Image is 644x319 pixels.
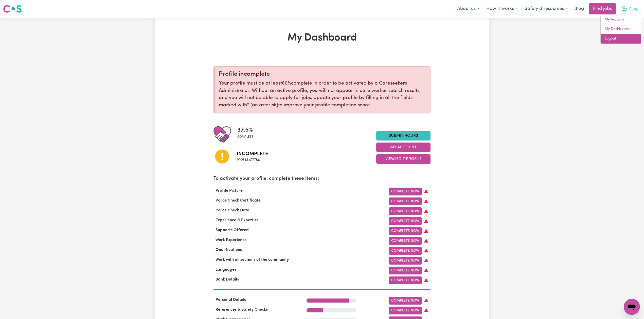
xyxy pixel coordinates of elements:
[389,197,422,205] a: Complete Now
[3,3,22,15] a: Careseekers logo
[376,154,431,164] button: View/Edit Profile
[213,32,431,44] h1: My Dashboard
[389,307,422,314] a: Complete Now
[237,150,268,158] span: Incomplete
[247,103,278,108] span: an asterisk
[213,175,431,183] p: To activate your profile, complete these items:
[213,208,251,212] span: Police Check Date
[601,15,641,25] a: My Account
[624,299,640,315] iframe: Button to launch messaging window
[213,198,263,203] span: Police Check Certificate
[213,189,245,193] span: Profile Picture
[521,4,571,14] button: Safety & resources
[282,81,291,86] u: 60%
[589,3,616,14] a: Find jobs
[376,143,431,152] button: My Account
[213,277,241,282] span: Bank Details
[389,188,422,195] a: Complete Now
[213,218,261,222] span: Experience & Expertise
[601,34,641,44] a: Logout
[389,207,422,215] a: Complete Now
[219,71,426,78] div: Profile incomplete
[454,4,483,14] button: About us
[389,257,422,265] a: Complete Now
[213,268,238,272] span: Languages
[389,276,422,284] a: Complete Now
[389,297,422,305] a: Complete Now
[237,126,253,135] span: 37.5 %
[213,258,291,262] span: Work with all sections of the community
[389,267,422,274] a: Complete Now
[213,248,244,252] span: Qualifications
[213,308,270,312] span: References & Safety Checks
[618,4,641,14] button: My Account
[213,228,251,232] span: Supports Offered
[389,227,422,235] a: Complete Now
[219,80,426,109] p: Your profile must be at least complete in order to be activated by a Careseekers Administrator. W...
[601,24,641,34] a: My Dashboard
[376,131,431,141] a: Submit Hours
[237,158,268,162] span: Profile status
[483,4,521,14] button: How it works
[389,217,422,225] a: Complete Now
[213,298,248,302] span: Personal Details
[237,126,257,143] div: Profile completeness: 37.5%
[237,135,253,139] span: complete
[389,247,422,255] a: Complete Now
[213,238,249,242] span: Work Experience
[600,15,641,44] div: My Account
[389,237,422,245] a: Complete Now
[629,6,638,12] span: Ruby
[571,3,587,14] a: Blog
[3,4,22,13] img: Careseekers logo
